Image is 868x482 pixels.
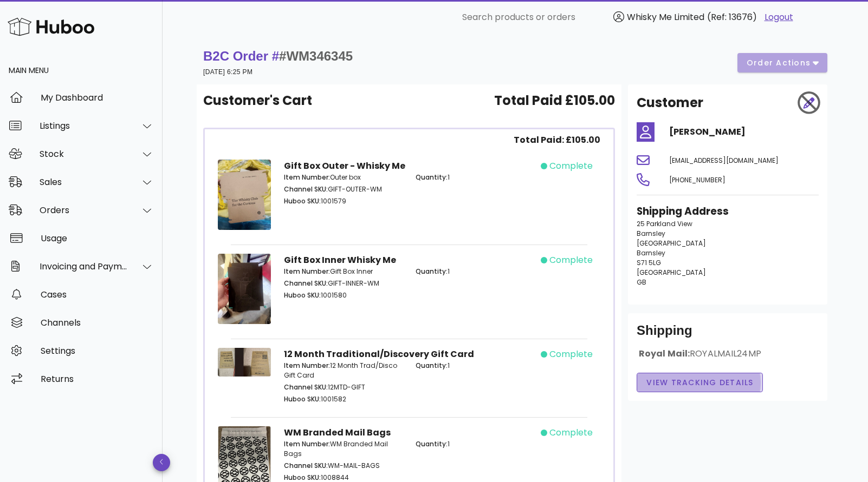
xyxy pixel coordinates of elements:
[284,361,403,380] p: 12 Month Trad/Disco Gift Card
[637,204,819,219] h3: Shipping Address
[637,239,706,248] span: [GEOGRAPHIC_DATA]
[637,322,819,348] div: Shipping
[40,149,128,159] div: Stock
[284,439,403,459] p: WM Branded Mail Bags
[637,278,646,287] span: GB
[279,49,353,63] span: #WM346345
[284,267,330,276] span: Item Number:
[40,177,128,187] div: Sales
[203,68,252,76] small: [DATE] 6:25 PM
[218,254,271,324] img: Product Image
[549,160,593,173] span: complete
[549,254,593,267] span: complete
[637,258,661,267] span: S71 5LG
[637,268,706,277] span: [GEOGRAPHIC_DATA]
[284,279,403,288] p: GIFT-INNER-WM
[494,91,615,110] span: Total Paid £105.00
[284,461,403,471] p: WM-MAIL-BAGS
[284,196,321,206] span: Huboo SKU:
[416,267,448,276] span: Quantity:
[669,126,819,138] h4: [PERSON_NAME]
[627,11,704,23] span: Whisky Me Limited
[41,93,154,103] div: My Dashboard
[416,439,448,448] span: Quantity:
[690,347,761,360] span: ROYALMAIL24MP
[218,348,271,377] img: Product Image
[284,426,391,439] strong: WM Branded Mail Bags
[284,461,328,470] span: Channel SKU:
[707,11,757,23] span: (Ref: 13676)
[284,267,403,276] p: Gift Box Inner
[669,156,779,165] span: [EMAIL_ADDRESS][DOMAIN_NAME]
[284,254,396,266] strong: Gift Box Inner Whisky Me
[416,173,534,182] p: 1
[284,439,330,448] span: Item Number:
[41,289,154,300] div: Cases
[40,261,128,272] div: Invoicing and Payments
[284,160,405,172] strong: Gift Box Outer - Whisky Me
[284,279,328,288] span: Channel SKU:
[765,11,793,24] a: Logout
[416,173,448,182] span: Quantity:
[41,346,154,356] div: Settings
[637,248,665,257] span: Barnsley
[203,49,353,63] strong: B2C Order #
[284,173,403,182] p: Outer box
[637,93,703,113] h2: Customer
[669,175,726,184] span: [PHONE_NUMBER]
[637,373,763,392] button: View Tracking details
[284,196,403,206] p: 1001579
[284,348,474,360] strong: 12 Month Traditional/Discovery Gift Card
[637,229,665,238] span: Barnsley
[41,233,154,243] div: Usage
[218,160,271,230] img: Product Image
[514,134,600,147] span: Total Paid: £105.00
[284,184,403,194] p: GIFT-OUTER-WM
[637,348,819,368] div: Royal Mail:
[284,173,330,182] span: Item Number:
[637,219,692,228] span: 25 Parkland View
[284,361,330,370] span: Item Number:
[284,290,403,300] p: 1001580
[416,439,534,449] p: 1
[284,382,403,392] p: 12MTD-GIFT
[8,15,94,38] img: Huboo Logo
[416,361,448,370] span: Quantity:
[284,394,321,404] span: Huboo SKU:
[549,348,593,361] span: complete
[40,205,128,215] div: Orders
[284,290,321,300] span: Huboo SKU:
[416,361,534,371] p: 1
[416,267,534,276] p: 1
[41,374,154,384] div: Returns
[549,426,593,439] span: complete
[646,377,754,388] span: View Tracking details
[284,394,403,404] p: 1001582
[203,91,312,110] span: Customer's Cart
[284,382,328,392] span: Channel SKU:
[284,184,328,194] span: Channel SKU:
[284,473,321,482] span: Huboo SKU:
[40,121,128,131] div: Listings
[41,318,154,328] div: Channels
